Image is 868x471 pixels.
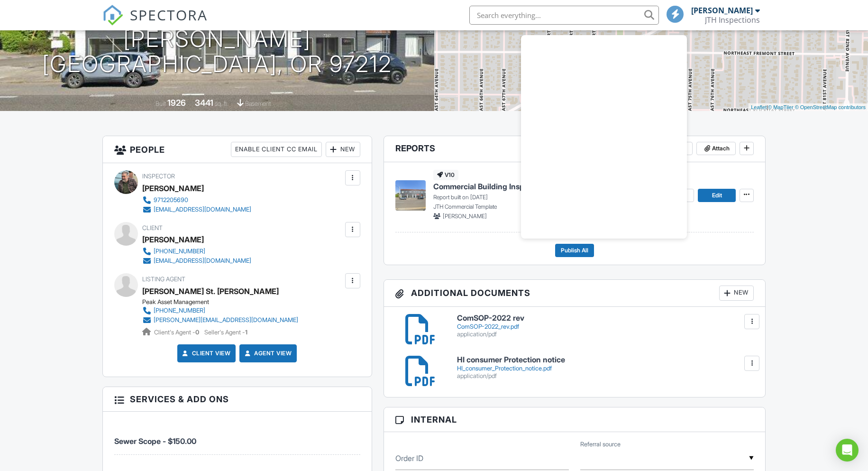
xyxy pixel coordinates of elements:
[142,224,163,231] span: Client
[384,407,766,432] h3: Internal
[457,323,754,331] div: ComSOP-2022_rev.pdf
[142,232,204,247] div: [PERSON_NAME]
[326,142,360,157] div: New
[469,6,659,25] input: Search everything...
[457,314,754,338] a: ComSOP-2022 rev ComSOP-2022_rev.pdf application/pdf
[142,195,251,205] a: 9712205690
[384,280,766,307] h3: Additional Documents
[751,104,767,110] a: Leaflet
[457,365,754,372] div: HI_consumer_Protection_notice.pdf
[705,15,760,25] div: JTH Inspections
[154,316,298,324] div: [PERSON_NAME][EMAIL_ADDRESS][DOMAIN_NAME]
[749,103,868,111] div: |
[155,100,166,107] span: Built
[457,314,754,323] h6: ComSOP-2022 rev
[154,257,251,265] div: [EMAIL_ADDRESS][DOMAIN_NAME]
[114,436,196,446] span: Sewer Scope - $150.00
[142,181,204,195] div: [PERSON_NAME]
[142,247,251,256] a: [PHONE_NUMBER]
[231,142,322,157] div: Enable Client CC Email
[204,329,247,336] span: Seller's Agent -
[142,306,298,315] a: [PHONE_NUMBER]
[154,196,188,204] div: 9712205690
[154,307,205,314] div: [PHONE_NUMBER]
[142,315,298,325] a: [PERSON_NAME][EMAIL_ADDRESS][DOMAIN_NAME]
[103,136,372,163] h3: People
[103,387,372,412] h3: Services & Add ons
[154,206,251,213] div: [EMAIL_ADDRESS][DOMAIN_NAME]
[215,100,228,107] span: sq. ft.
[181,349,231,358] a: Client View
[836,439,859,462] div: Open Intercom Messenger
[114,419,360,454] li: Service: Sewer Scope
[195,329,199,336] strong: 0
[719,286,754,301] div: New
[102,5,123,26] img: The Best Home Inspection Software - Spectora
[243,349,292,358] a: Agent View
[142,173,175,180] span: Inspector
[142,284,279,298] a: [PERSON_NAME] St. [PERSON_NAME]
[154,248,205,255] div: [PHONE_NUMBER]
[142,298,306,306] div: Peak Asset Management
[457,331,754,338] div: application/pdf
[142,205,251,214] a: [EMAIL_ADDRESS][DOMAIN_NAME]
[154,329,201,336] span: Client's Agent -
[395,453,423,463] label: Order ID
[130,5,208,25] span: SPECTORA
[580,440,621,449] label: Referral source
[167,98,186,108] div: 1926
[142,276,185,283] span: Listing Agent
[195,98,213,108] div: 3441
[15,1,419,76] h1: [STREET_ADDRESS][PERSON_NAME] [GEOGRAPHIC_DATA], OR 97212
[795,104,866,110] a: © OpenStreetMap contributors
[142,256,251,266] a: [EMAIL_ADDRESS][DOMAIN_NAME]
[457,372,754,380] div: application/pdf
[457,356,754,380] a: HI consumer Protection notice HI_consumer_Protection_notice.pdf application/pdf
[245,329,247,336] strong: 1
[102,13,208,33] a: SPECTORA
[691,6,753,15] div: [PERSON_NAME]
[768,104,794,110] a: © MapTiler
[457,356,754,364] h6: HI consumer Protection notice
[245,100,271,107] span: basement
